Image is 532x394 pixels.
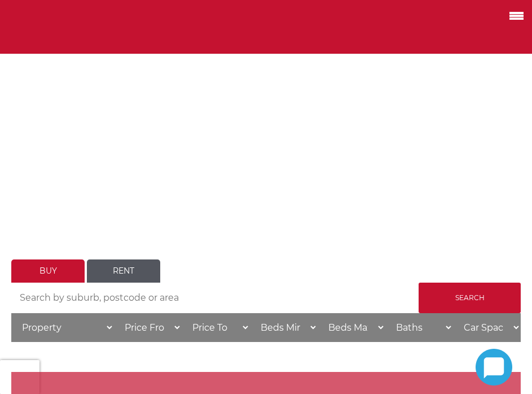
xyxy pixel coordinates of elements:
img: Noonan Real Estate Agency [6,11,118,42]
input: Search [419,283,521,313]
a: Rent [87,259,160,283]
input: Search by suburb, postcode or area [11,283,419,313]
a: Buy [11,259,85,283]
h1: LET'S FIND YOUR HOME [11,211,521,231]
